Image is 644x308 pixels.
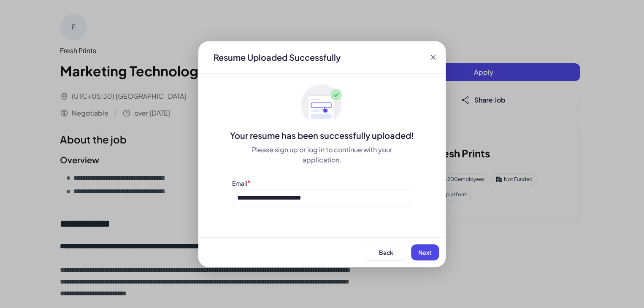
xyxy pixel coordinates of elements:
[364,244,408,260] button: Back
[198,130,446,141] div: Your resume has been successfully uploaded!
[379,249,393,256] span: Back
[301,84,343,126] img: ApplyedMaskGroup3.svg
[411,244,439,260] button: Next
[232,179,247,187] label: Email
[207,51,347,63] div: Resume Uploaded Successfully
[418,249,432,256] span: Next
[232,145,412,165] div: Please sign up or log in to continue with your application.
